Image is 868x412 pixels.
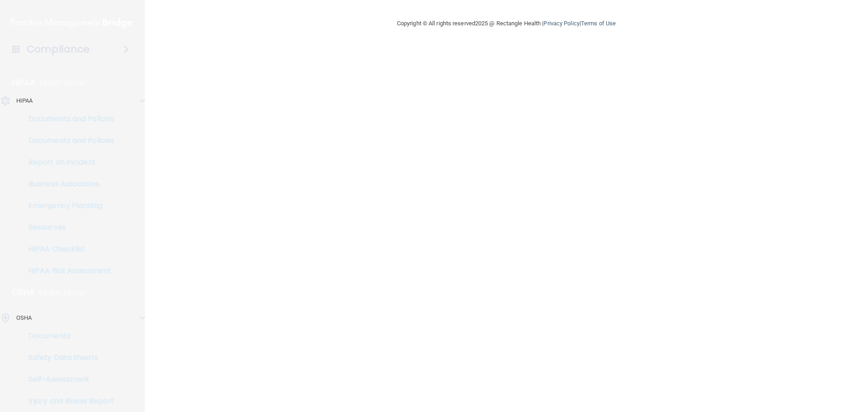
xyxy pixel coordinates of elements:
p: OSHA [16,313,32,323]
p: HIPAA Risk Assessment [6,266,129,275]
p: Self-Assessment [6,375,129,384]
a: Privacy Policy [543,20,579,27]
p: HIPAA [12,77,35,88]
p: HIPAA Checklist [6,245,129,254]
p: Learn More! [39,287,87,298]
p: Learn More! [40,77,88,88]
p: Documents [6,331,129,341]
img: PMB logo [11,14,134,32]
p: Safety Data Sheets [6,353,129,362]
p: Resources [6,223,129,232]
p: Injury and Illness Report [6,397,129,406]
div: Copyright © All rights reserved 2025 @ Rectangle Health | | [341,9,671,38]
p: HIPAA [16,95,33,106]
p: Documents and Policies [6,136,129,145]
p: Emergency Planning [6,201,129,210]
p: Documents and Policies [6,114,129,123]
p: OSHA [12,287,35,298]
p: Report an Incident [6,158,129,167]
h4: Compliance [27,43,90,56]
a: Terms of Use [581,20,616,27]
p: Business Associates [6,180,129,189]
